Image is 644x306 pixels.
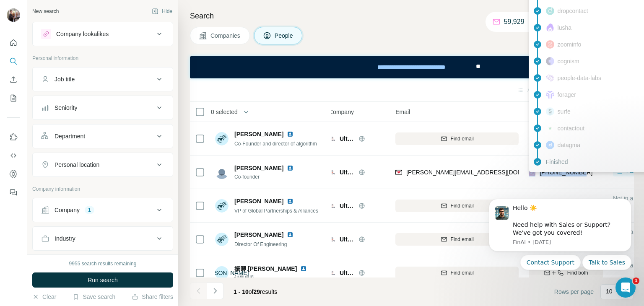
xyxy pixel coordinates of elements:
button: Search [7,54,20,69]
span: cognism [558,57,579,65]
span: [PHONE_NUMBER] [540,169,592,176]
img: Avatar [215,132,229,145]
img: Avatar [7,8,20,22]
img: LinkedIn logo [287,165,293,171]
button: Enrich CSV [7,72,20,87]
div: Company [55,206,80,214]
img: provider cognism logo [546,57,554,65]
span: 1 - 10 [234,288,249,295]
span: Ultipa [340,135,354,143]
button: Use Surfe API [7,148,20,163]
div: New search [32,8,59,15]
span: Find email [451,135,474,143]
span: Co-Founder and director of algorithm [234,141,317,147]
div: Job title [55,75,75,83]
iframe: Banner [190,56,634,78]
button: Clear [32,293,56,301]
span: Ultipa [340,202,354,210]
button: Find email [395,233,519,246]
iframe: Intercom live chat [615,277,636,298]
button: Industry [33,228,173,249]
div: Personal location [55,161,99,169]
img: Logo of Ultipa [329,270,335,276]
img: LinkedIn logo [287,231,293,238]
span: Companies [210,31,241,40]
span: Find email [451,236,474,243]
img: provider lusha logo [546,23,554,32]
span: Email [395,108,410,116]
button: Job title [33,69,173,89]
div: Seniority [55,104,77,112]
div: 1 [85,206,94,214]
img: provider findymail logo [395,168,402,176]
img: Logo of Ultipa [329,169,335,176]
button: My lists [7,91,20,106]
span: forager [558,91,576,99]
span: datagma [558,141,580,149]
img: Avatar [215,233,229,246]
span: [PERSON_NAME] [234,130,283,138]
span: [PERSON_NAME][EMAIL_ADDRESS][DOMAIN_NAME] [406,169,554,176]
img: provider contactout logo [546,126,554,130]
span: dropcontact [558,7,588,15]
span: results [234,288,277,295]
img: Avatar [215,166,229,179]
button: Run search [32,272,173,288]
h4: Search [190,10,634,22]
span: 振卿 [PERSON_NAME] [234,265,297,273]
span: 29 [254,288,260,295]
span: Ultipa [340,269,354,277]
button: Save search [73,293,115,301]
span: Finished [546,158,568,166]
img: Avatar [215,199,229,213]
span: 销售总监 [234,274,310,281]
span: Run search [88,276,118,284]
span: Ultipa [340,235,354,244]
span: VP of Global Partnerships & Alliances [234,208,318,214]
p: Personal information [32,54,173,62]
span: Ultipa [340,168,354,176]
img: Logo of Ultipa [329,202,335,209]
span: Co-founder [234,173,297,181]
img: provider dropcontact logo [546,7,554,15]
span: people-data-labs [558,74,601,82]
div: Department [55,132,85,140]
span: Find email [451,269,474,277]
span: lusha [558,23,571,32]
span: 0 selected [211,108,238,116]
button: Company1 [33,200,173,220]
img: provider surfe logo [546,107,554,116]
div: Company lookalikes [56,30,109,38]
span: People [275,31,294,40]
button: Find email [395,132,519,145]
img: LinkedIn logo [287,198,293,205]
button: Department [33,126,173,146]
span: surfe [558,107,571,116]
div: 振[PERSON_NAME] [215,266,229,280]
p: 10 [606,287,613,296]
img: Logo of Ultipa [329,135,335,142]
img: Logo of Ultipa [329,236,335,243]
button: Feedback [7,185,20,200]
span: of [249,288,254,295]
span: Find email [451,202,474,210]
span: [PERSON_NAME] [234,197,283,205]
span: zoominfo [558,40,582,49]
button: Seniority [33,98,173,118]
button: Dashboard [7,166,20,182]
span: Company [329,108,354,116]
img: provider people-data-labs logo [546,74,554,82]
span: Director Of Engineering [234,241,287,247]
div: Industry [55,234,75,243]
button: Navigate to next page [207,283,223,299]
div: 9955 search results remaining [69,260,137,267]
span: 1 [633,277,639,284]
img: LinkedIn logo [287,131,293,137]
img: LinkedIn logo [300,265,307,272]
